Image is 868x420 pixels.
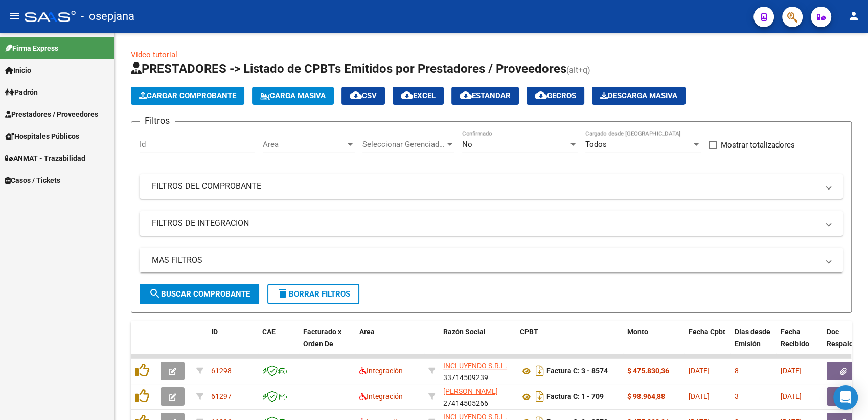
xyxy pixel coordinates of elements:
span: EXCEL [401,91,436,100]
button: Carga Masiva [252,87,334,105]
strong: $ 475.830,36 [627,367,669,375]
span: Descarga Masiva [600,91,677,100]
mat-icon: menu [8,10,20,22]
span: Seleccionar Gerenciador [362,140,445,149]
a: Video tutorial [131,50,177,59]
span: Días desde Emisión [735,328,770,348]
span: Hospitales Públicos [5,131,79,142]
mat-icon: cloud_download [401,89,413,101]
button: Borrar Filtros [267,284,359,304]
span: Borrar Filtros [277,289,350,299]
i: Descargar documento [533,388,546,405]
span: INCLUYENDO S.R.L. [443,362,507,370]
span: ANMAT - Trazabilidad [5,153,85,164]
span: Padrón [5,87,38,98]
span: Integración [359,367,403,375]
span: ID [211,328,218,336]
span: (alt+q) [566,65,590,75]
span: - osepjana [81,5,134,28]
span: Gecros [535,91,576,100]
span: Fecha Cpbt [689,328,725,336]
mat-icon: cloud_download [535,89,547,101]
i: Descargar documento [533,363,546,379]
mat-panel-title: FILTROS DEL COMPROBANTE [152,181,818,192]
span: 8 [735,367,739,375]
span: Facturado x Orden De [303,328,341,348]
span: Area [359,328,375,336]
span: Firma Express [5,43,58,54]
span: 61298 [211,367,232,375]
button: EXCEL [393,87,444,105]
div: 33714509239 [443,360,512,382]
mat-expansion-panel-header: FILTROS DE INTEGRACION [140,211,843,236]
datatable-header-cell: Monto [623,321,684,366]
span: Casos / Tickets [5,175,60,186]
span: [PERSON_NAME] [443,387,498,395]
h3: Filtros [140,114,175,128]
mat-panel-title: MAS FILTROS [152,255,818,266]
datatable-header-cell: Días desde Emisión [730,321,776,366]
div: 27414505266 [443,386,512,407]
datatable-header-cell: Fecha Cpbt [684,321,730,366]
span: [DATE] [781,392,802,401]
button: Descarga Masiva [592,87,686,105]
span: Prestadores / Proveedores [5,109,98,120]
mat-expansion-panel-header: MAS FILTROS [140,248,843,272]
datatable-header-cell: ID [207,321,258,366]
span: Area [263,140,346,149]
strong: Factura C: 1 - 709 [546,393,604,401]
datatable-header-cell: Razón Social [439,321,516,366]
strong: $ 98.964,88 [627,392,665,401]
span: Inicio [5,65,31,76]
datatable-header-cell: Area [355,321,424,366]
button: Estandar [451,87,519,105]
span: [DATE] [689,392,710,401]
span: [DATE] [689,367,710,375]
app-download-masive: Descarga masiva de comprobantes (adjuntos) [592,87,686,105]
span: Razón Social [443,328,486,336]
span: Monto [627,328,648,336]
span: Integración [359,392,403,401]
span: 61297 [211,392,232,401]
span: CSV [350,91,377,100]
button: Gecros [527,87,584,105]
span: Carga Masiva [260,91,326,100]
button: Buscar Comprobante [140,284,259,304]
span: Buscar Comprobante [149,289,250,299]
datatable-header-cell: CPBT [516,321,623,366]
span: Todos [585,140,607,149]
datatable-header-cell: CAE [258,321,299,366]
span: CPBT [520,328,538,336]
span: PRESTADORES -> Listado de CPBTs Emitidos por Prestadores / Proveedores [131,61,566,76]
mat-icon: delete [277,287,289,300]
mat-icon: cloud_download [460,89,472,101]
span: Fecha Recibido [781,328,809,348]
div: Open Intercom Messenger [833,385,858,410]
span: Mostrar totalizadores [721,139,795,151]
button: Cargar Comprobante [131,87,244,105]
span: 3 [735,392,739,401]
span: No [462,140,472,149]
button: CSV [341,87,385,105]
mat-expansion-panel-header: FILTROS DEL COMPROBANTE [140,174,843,199]
mat-icon: person [848,10,860,22]
span: Estandar [460,91,511,100]
strong: Factura C: 3 - 8574 [546,367,608,375]
mat-panel-title: FILTROS DE INTEGRACION [152,218,818,229]
mat-icon: cloud_download [350,89,362,101]
span: [DATE] [781,367,802,375]
span: CAE [262,328,276,336]
datatable-header-cell: Fecha Recibido [776,321,823,366]
datatable-header-cell: Facturado x Orden De [299,321,355,366]
mat-icon: search [149,287,161,300]
span: Cargar Comprobante [139,91,236,100]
